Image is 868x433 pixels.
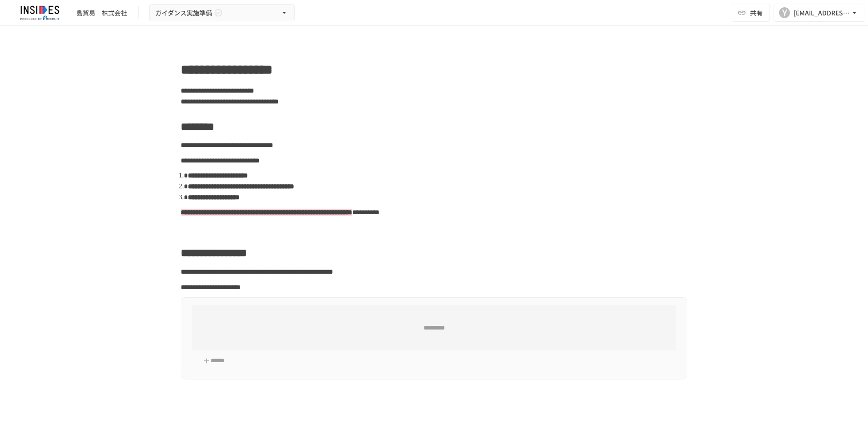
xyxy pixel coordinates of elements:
[732,4,770,22] button: 共有
[155,7,212,19] span: ガイダンス実施準備
[750,8,763,18] span: 共有
[774,4,864,22] button: Y[EMAIL_ADDRESS][DOMAIN_NAME]
[794,7,850,19] div: [EMAIL_ADDRESS][DOMAIN_NAME]
[779,7,790,18] div: Y
[76,8,127,18] div: 島貿易 株式会社
[11,5,69,20] img: JmGSPSkPjKwBq77AtHmwC7bJguQHJlCRQfAXtnx4WuV
[149,4,295,22] button: ガイダンス実施準備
